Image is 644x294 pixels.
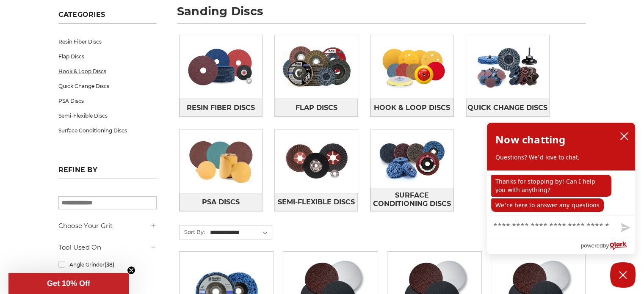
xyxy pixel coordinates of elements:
[209,226,272,239] select: Sort By:
[614,218,635,238] button: Send message
[58,49,157,64] a: Flap Discs
[104,261,114,268] span: (38)
[495,131,565,148] h2: Now chatting
[278,195,355,209] span: Semi-Flexible Discs
[466,38,549,96] img: Quick Change Discs
[275,132,358,190] img: Semi-Flexible Discs
[491,175,611,197] p: Thanks for stopping by! Can I help you with anything?
[180,225,205,238] label: Sort By:
[177,5,586,24] h1: sanding discs
[603,240,609,251] span: by
[58,93,157,108] a: PSA Discs
[275,38,358,96] img: Flap Discs
[486,122,636,254] div: olark chatbox
[202,195,240,209] span: PSA Discs
[275,193,358,211] a: Semi-Flexible Discs
[180,38,263,96] img: Resin Fiber Discs
[58,34,157,49] a: Resin Fiber Discs
[467,101,547,115] span: Quick Change Discs
[610,262,636,288] button: Close Chatbox
[58,64,157,79] a: Hook & Loop Discs
[370,99,453,117] a: Hook & Loop Discs
[580,238,635,254] a: Powered by Olark
[370,129,453,188] img: Surface Conditioning Discs
[58,11,157,24] h5: Categories
[180,132,263,190] img: PSA Discs
[58,123,157,138] a: Surface Conditioning Discs
[58,221,157,231] h5: Choose Your Grit
[491,198,604,212] p: We're here to answer any questions
[370,38,453,96] img: Hook & Loop Discs
[370,188,453,211] a: Surface Conditioning Discs
[466,99,549,117] a: Quick Change Discs
[8,273,129,294] div: Get 10% OffClose teaser
[296,101,337,115] span: Flap Discs
[617,130,631,143] button: close chatbox
[127,266,135,275] button: Close teaser
[495,153,627,162] p: Questions? We'd love to chat.
[187,101,255,115] span: Resin Fiber Discs
[58,79,157,93] a: Quick Change Discs
[371,188,453,211] span: Surface Conditioning Discs
[58,242,157,253] h5: Tool Used On
[275,99,358,117] a: Flap Discs
[47,279,90,288] span: Get 10% Off
[58,166,157,179] h5: Refine by
[487,170,635,215] div: chat
[58,257,157,272] a: Angle Grinder
[374,101,450,115] span: Hook & Loop Discs
[58,108,157,123] a: Semi-Flexible Discs
[180,193,263,211] a: PSA Discs
[180,99,263,117] a: Resin Fiber Discs
[580,240,603,251] span: powered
